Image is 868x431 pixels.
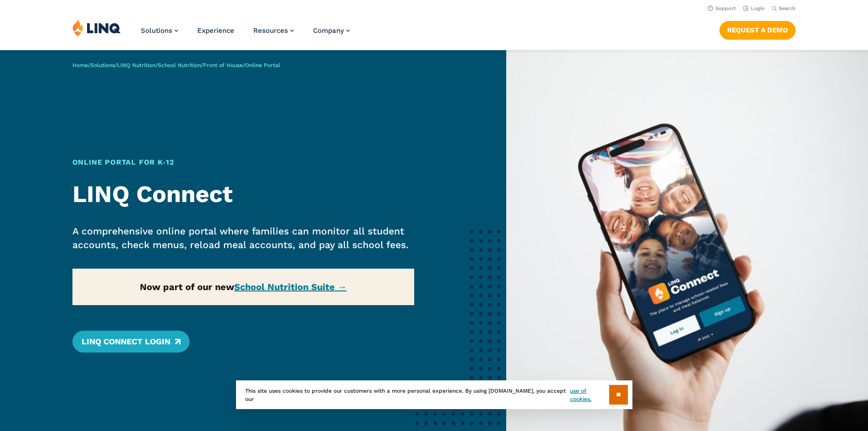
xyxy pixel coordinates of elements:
span: / / / / / [72,62,280,68]
a: School Nutrition [158,62,201,68]
strong: Now part of our new [140,281,347,292]
a: Login [743,5,765,11]
span: Resources [253,26,288,35]
a: LINQ Connect Login [72,331,190,353]
a: Front of House [203,62,243,68]
a: Solutions [141,26,178,35]
a: Home [72,62,88,68]
div: This site uses cookies to provide our customers with a more personal experience. By using [DOMAIN... [236,380,632,409]
nav: Primary Navigation [141,19,350,49]
a: use of cookies. [570,387,609,403]
a: LINQ Nutrition [117,62,155,68]
a: Resources [253,26,294,35]
a: Company [313,26,350,35]
img: LINQ | K‑12 Software [72,19,121,36]
span: Company [313,26,344,35]
a: Request a Demo [719,21,796,39]
strong: LINQ Connect [72,180,233,208]
a: Experience [197,26,234,35]
p: A comprehensive online portal where families can monitor all student accounts, check menus, reloa... [72,224,415,252]
nav: Button Navigation [719,19,796,39]
h1: Online Portal for K‑12 [72,157,415,168]
button: Open Search Bar [772,5,796,12]
a: Solutions [90,62,115,68]
a: Support [708,5,736,11]
span: Online Portal [245,62,280,68]
a: School Nutrition Suite → [234,281,347,292]
span: Search [779,5,796,11]
span: Solutions [141,26,172,35]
